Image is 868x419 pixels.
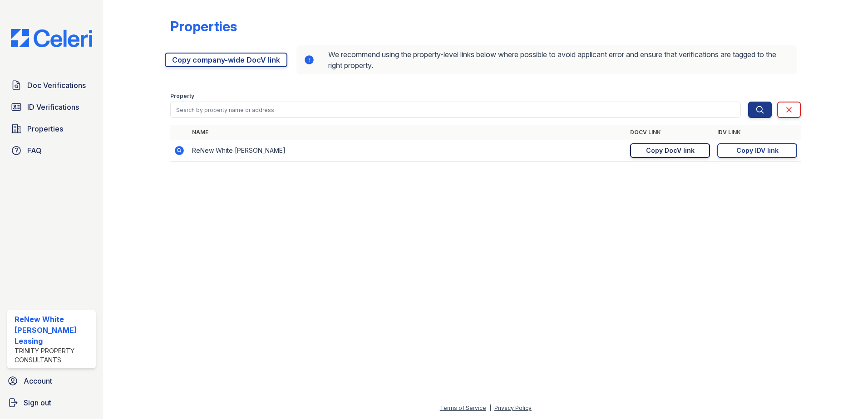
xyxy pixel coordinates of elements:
div: ReNew White [PERSON_NAME] Leasing [15,314,92,346]
a: ID Verifications [7,98,96,116]
a: Copy company-wide DocV link [165,53,287,67]
span: Doc Verifications [27,80,86,91]
a: Doc Verifications [7,76,96,94]
span: ID Verifications [27,102,79,112]
span: Account [24,375,52,386]
div: | [489,404,491,411]
th: Name [188,125,626,140]
a: Privacy Policy [494,404,532,411]
span: FAQ [27,145,42,156]
a: Copy IDV link [717,143,797,158]
a: Properties [7,120,96,138]
label: Property [170,93,194,100]
th: IDV Link [714,125,801,140]
div: Copy IDV link [736,146,779,155]
a: Copy DocV link [630,143,710,158]
a: Sign out [4,394,99,412]
a: Terms of Service [440,404,486,411]
div: Trinity Property Consultants [15,346,92,365]
a: Account [4,372,99,390]
td: ReNew White [PERSON_NAME] [188,140,626,162]
input: Search by property name or address [170,102,741,118]
span: Properties [27,123,63,134]
span: Sign out [24,397,51,408]
a: FAQ [7,141,96,160]
img: CE_Logo_Blue-a8612792a0a2168367f1c8372b55b34899dd931a85d93a1a3d3e32e68fde9ad4.png [4,29,99,47]
div: Copy DocV link [646,146,695,155]
div: We recommend using the property-level links below where possible to avoid applicant error and ens... [296,45,797,74]
div: Properties [170,18,237,34]
th: DocV Link [626,125,714,140]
